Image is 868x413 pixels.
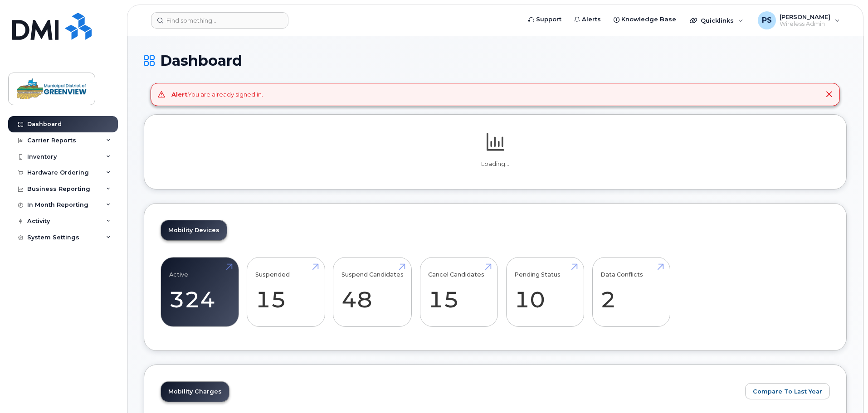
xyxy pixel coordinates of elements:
p: Loading... [161,160,830,168]
a: Cancel Candidates 15 [428,262,489,322]
span: Compare To Last Year [753,387,822,396]
a: Mobility Devices [161,220,227,240]
a: Data Conflicts 2 [600,262,662,322]
div: You are already signed in. [171,90,263,99]
a: Mobility Charges [161,382,229,402]
a: Suspended 15 [255,262,317,322]
a: Active 324 [169,262,230,322]
strong: Alert [171,91,188,98]
button: Compare To Last Year [745,383,830,399]
h1: Dashboard [144,53,847,68]
a: Suspend Candidates 48 [341,262,404,322]
a: Pending Status 10 [514,262,575,322]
